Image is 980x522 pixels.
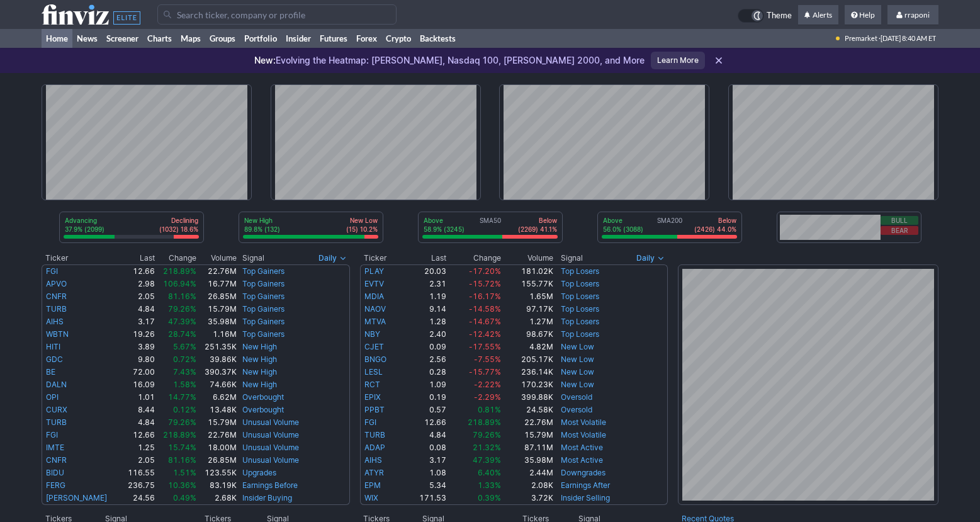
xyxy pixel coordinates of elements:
[364,392,381,402] a: EPIX
[281,29,315,48] a: Insider
[402,378,447,391] td: 1.09
[381,29,415,48] a: Crypto
[402,303,447,315] td: 9.14
[242,317,284,326] a: Top Gainers
[121,353,155,366] td: 9.80
[798,5,838,25] a: Alerts
[46,455,67,465] a: CNFR
[197,290,237,303] td: 26.85M
[502,441,554,454] td: 87.11M
[402,404,447,416] td: 0.57
[364,405,385,414] a: PPBT
[402,429,447,441] td: 4.84
[561,417,606,427] a: Most Volatile
[364,430,385,440] a: TURB
[881,226,918,235] button: Bear
[46,480,65,490] a: FERG
[561,304,599,314] a: Top Losers
[469,342,501,351] span: -17.55%
[561,329,599,339] a: Top Losers
[173,355,196,364] span: 0.72%
[602,216,738,235] div: SMA200
[163,266,196,276] span: 218.89%
[402,341,447,353] td: 0.09
[242,342,277,351] a: New High
[478,468,501,477] span: 6.40%
[143,29,176,48] a: Charts
[173,405,196,414] span: 0.12%
[473,430,501,440] span: 79.26%
[364,468,384,477] a: ATYR
[168,292,196,301] span: 81.16%
[168,317,196,326] span: 47.39%
[46,342,60,351] a: HITI
[651,52,705,69] a: Learn More
[121,416,155,429] td: 4.84
[242,405,284,414] a: Overbought
[561,430,606,440] a: Most Volatile
[197,391,237,404] td: 6.62M
[469,329,501,339] span: -12.42%
[474,355,501,364] span: -7.55%
[121,252,155,264] th: Last
[197,454,237,467] td: 26.85M
[168,329,196,339] span: 28.74%
[46,430,58,440] a: FGI
[502,366,554,378] td: 236.14K
[242,493,292,502] a: Insider Buying
[502,278,554,290] td: 155.77K
[42,29,72,48] a: Home
[242,392,284,402] a: Overbought
[364,279,384,288] a: EVTV
[561,253,583,263] span: Signal
[402,467,447,479] td: 1.08
[561,455,603,465] a: Most Active
[402,264,447,278] td: 20.03
[364,355,386,364] a: BNGO
[402,278,447,290] td: 2.31
[121,303,155,315] td: 4.84
[415,29,460,48] a: Backtests
[242,380,277,389] a: New High
[364,380,380,389] a: RCT
[168,443,196,452] span: 15.74%
[46,405,67,414] a: CURX
[364,455,382,465] a: AIHS
[447,252,502,264] th: Change
[242,279,284,288] a: Top Gainers
[176,29,205,48] a: Maps
[561,405,592,414] a: Oversold
[197,366,237,378] td: 390.37K
[474,392,501,402] span: -2.29%
[121,315,155,328] td: 3.17
[364,367,383,377] a: LESL
[46,355,63,364] a: GDC
[364,493,378,502] a: WIX
[561,468,605,477] a: Downgrades
[474,380,501,389] span: -2.22%
[157,4,397,25] input: Search
[197,353,237,366] td: 39.86K
[254,54,645,67] p: Evolving the Heatmap: [PERSON_NAME], Nasdaq 100, [PERSON_NAME] 2000, and More
[561,493,610,502] a: Insider Selling
[121,290,155,303] td: 2.05
[364,292,384,301] a: MDIA
[502,454,554,467] td: 35.98M
[173,380,196,389] span: 1.58%
[473,455,501,465] span: 47.39%
[561,317,599,326] a: Top Losers
[242,430,299,440] a: Unusual Volume
[468,417,501,427] span: 218.89%
[173,342,196,351] span: 5.67%
[502,492,554,505] td: 3.72K
[502,328,554,341] td: 98.67K
[315,29,352,48] a: Futures
[881,29,936,48] span: [DATE] 8:40 AM ET
[502,303,554,315] td: 97.17K
[364,329,380,339] a: NBY
[254,55,276,65] span: New:
[633,252,668,264] button: Signals interval
[469,304,501,314] span: -14.58%
[168,480,196,490] span: 10.36%
[694,216,736,225] p: Below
